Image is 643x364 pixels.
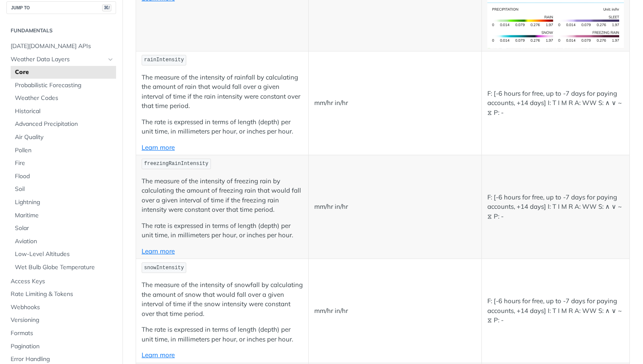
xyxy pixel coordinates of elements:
[6,327,116,340] a: Formats
[487,89,624,118] p: F: [-6 hours for free, up to -7 days for paying accounts, +14 days] I: T I M R A: WW S: ∧ ∨ ~ ⧖ P: -
[11,170,116,183] a: Flood
[15,120,114,128] span: Advanced Precipitation
[314,202,475,212] p: mm/hr in/hr
[11,196,116,209] a: Lightning
[11,118,116,131] a: Advanced Precipitation
[11,355,114,364] span: Error Handling
[142,73,303,111] p: The measure of the intensity of rainfall by calculating the amount of rain that would fall over a...
[487,193,624,222] p: F: [-6 hours for free, up to -7 days for paying accounts, +14 days] I: T I M R A: WW S: ∧ ∨ ~ ⧖ P: -
[11,55,105,64] span: Weather Data Layers
[15,185,114,193] span: Soil
[144,161,208,167] span: freezingRainIntensity
[15,68,114,77] span: Core
[15,81,114,90] span: Probabilistic Forecasting
[11,92,116,105] a: Weather Codes
[6,340,116,353] a: Pagination
[6,1,116,14] button: JUMP TO⌘/
[6,275,116,288] a: Access Keys
[15,263,114,272] span: Wet Bulb Globe Temperature
[11,261,116,274] a: Wet Bulb Globe Temperature
[15,237,114,246] span: Aviation
[11,342,114,351] span: Pagination
[15,224,114,233] span: Solar
[102,4,111,11] span: ⌘/
[11,79,116,92] a: Probabilistic Forecasting
[142,176,303,215] p: The measure of the intensity of freezing rain by calculating the amount of freezing rain that wou...
[6,301,116,314] a: Webhooks
[11,66,116,79] a: Core
[11,144,116,157] a: Pollen
[6,314,116,327] a: Versioning
[6,27,116,34] h2: Fundamentals
[11,316,114,324] span: Versioning
[142,117,303,136] p: The rate is expressed in terms of length (depth) per unit time, in millimeters per hour, or inche...
[142,247,175,255] a: Learn more
[314,306,475,316] p: mm/hr in/hr
[11,277,114,286] span: Access Keys
[107,56,114,63] button: Hide subpages for Weather Data Layers
[11,248,116,261] a: Low-Level Altitudes
[144,57,184,63] span: rainIntensity
[15,133,114,142] span: Air Quality
[15,172,114,181] span: Flood
[11,209,116,222] a: Maritime
[142,325,303,344] p: The rate is expressed in terms of length (depth) per unit time, in millimeters per hour, or inche...
[11,290,114,299] span: Rate Limiting & Tokens
[15,107,114,116] span: Historical
[142,143,175,151] a: Learn more
[487,21,624,29] span: Expand image
[11,329,114,338] span: Formats
[11,183,116,196] a: Soil
[314,98,475,108] p: mm/hr in/hr
[6,288,116,301] a: Rate Limiting & Tokens
[142,221,303,240] p: The rate is expressed in terms of length (depth) per unit time, in millimeters per hour, or inche...
[11,235,116,248] a: Aviation
[15,159,114,168] span: Fire
[487,296,624,325] p: F: [-6 hours for free, up to -7 days for paying accounts, +14 days] I: T I M R A: WW S: ∧ ∨ ~ ⧖ P: -
[15,146,114,155] span: Pollen
[11,42,114,51] span: [DATE][DOMAIN_NAME] APIs
[11,222,116,235] a: Solar
[6,40,116,53] a: [DATE][DOMAIN_NAME] APIs
[142,280,303,318] p: The measure of the intensity of snowfall by calculating the amount of snow that would fall over a...
[15,198,114,207] span: Lightning
[15,211,114,220] span: Maritime
[6,53,116,66] a: Weather Data LayersHide subpages for Weather Data Layers
[11,157,116,170] a: Fire
[11,131,116,144] a: Air Quality
[11,303,114,312] span: Webhooks
[11,105,116,118] a: Historical
[15,94,114,102] span: Weather Codes
[142,351,175,359] a: Learn more
[15,250,114,259] span: Low-Level Altitudes
[144,265,184,271] span: snowIntensity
